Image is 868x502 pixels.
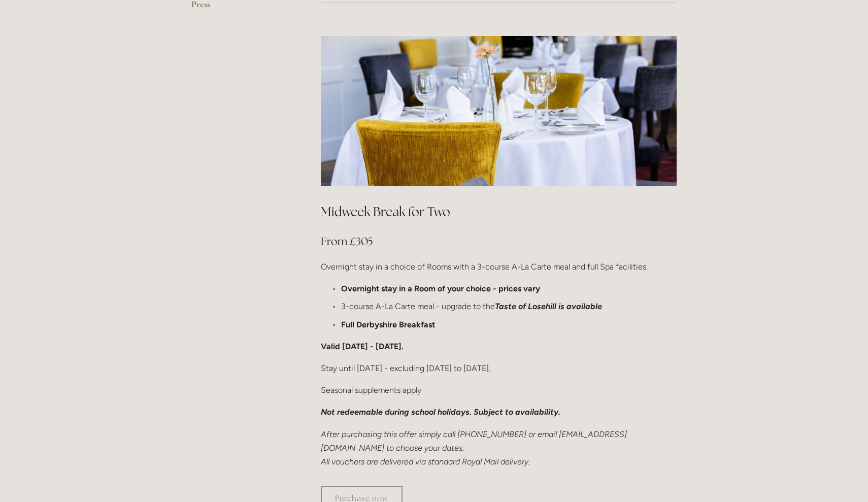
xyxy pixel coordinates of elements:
strong: Overnight stay in a Room of your choice - prices vary [341,284,540,293]
p: Seasonal supplements apply [321,383,677,397]
em: After purchasing this offer simply call [PHONE_NUMBER] or email [EMAIL_ADDRESS][DOMAIN_NAME] to c... [321,429,627,466]
img: 190325_losehillhousehotel_015.jpg [321,36,677,186]
strong: Full Derbyshire Breakfast [341,320,435,329]
h2: Midweek Break for Two [321,203,677,221]
p: 3-course A-La Carte meal - upgrade to the [341,299,677,313]
p: Overnight stay in a choice of Rooms with a 3-course A-La Carte meal and full Spa facilities. [321,260,677,274]
h3: From £305 [321,231,677,252]
em: Taste of Losehill is available [495,302,602,311]
em: Not redeemable during school holidays. Subject to availability. [321,407,560,417]
p: Stay until [DATE] - excluding [DATE] to [DATE]. [321,361,677,375]
strong: Valid [DATE] - [DATE]. [321,342,404,351]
